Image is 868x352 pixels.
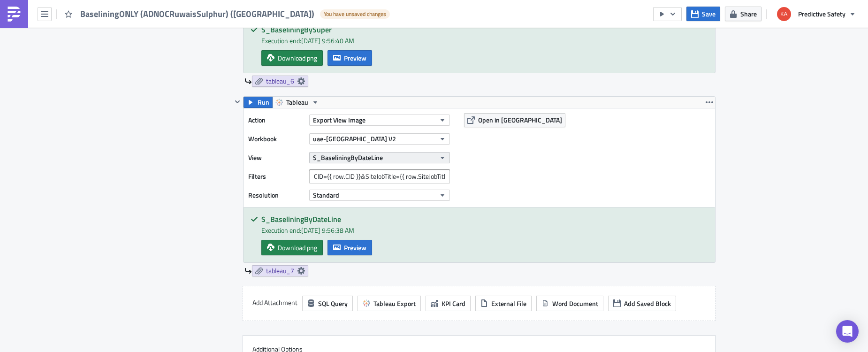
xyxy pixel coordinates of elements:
[261,26,708,33] h5: S_BaseliningBySuper
[252,76,308,87] a: tableau_6
[771,4,861,24] button: Predictive Safety
[4,14,40,22] img: tableau_3
[608,296,676,311] button: Add Saved Block
[4,4,448,63] body: Rich Text Area. Press ALT-0 for help.
[313,190,339,200] span: Standard
[309,169,450,184] input: Filter1=Value1&...
[327,50,372,66] button: Preview
[261,240,323,255] a: Download png
[313,134,396,144] span: uae-[GEOGRAPHIC_DATA] V2
[725,7,761,21] button: Share
[344,243,366,253] span: Preview
[324,10,386,18] span: You have unsaved changes
[4,45,40,53] img: tableau_6
[4,4,40,11] img: tableau_1
[4,55,40,63] img: tableau_7
[309,133,450,145] button: uae-[GEOGRAPHIC_DATA] V2
[464,113,565,127] button: Open in [GEOGRAPHIC_DATA]
[258,97,269,108] span: Run
[309,115,450,126] button: Export View Image
[248,113,305,127] label: Action
[248,151,305,165] label: View
[836,320,859,343] div: Open Intercom Messenger
[261,50,323,66] a: Download png
[491,298,526,308] span: External File
[252,265,308,276] a: tableau_7
[536,296,603,311] button: Word Document
[442,298,465,308] span: KPI Card
[624,298,671,308] span: Add Saved Block
[248,169,305,184] label: Filters
[266,267,294,275] span: tableau_7
[278,53,317,63] span: Download png
[552,298,598,308] span: Word Document
[740,9,757,19] span: Share
[261,215,708,223] h5: S_BaseliningByDateLine
[261,36,708,46] div: Execution end: [DATE] 9:56:40 AM
[475,296,532,311] button: External File
[313,115,365,125] span: Export View Image
[344,53,366,63] span: Preview
[478,115,562,125] span: Open in [GEOGRAPHIC_DATA]
[252,296,297,310] label: Add Attachment
[702,9,716,19] span: Save
[313,153,383,162] span: S_BaseliningByDateLine
[7,7,22,22] img: PushMetrics
[248,132,305,146] label: Workbook
[4,35,40,42] img: tableau_5
[278,243,317,253] span: Download png
[266,77,294,85] span: tableau_6
[327,240,372,255] button: Preview
[244,97,273,108] button: Run
[318,298,348,308] span: SQL Query
[232,96,243,107] button: Hide content
[272,97,322,108] button: Tableau
[798,9,845,19] span: Predictive Safety
[309,190,450,201] button: Standard
[686,7,720,21] button: Save
[4,24,40,32] img: tableau_4
[309,152,450,163] button: S_BaseliningByDateLine
[373,298,416,308] span: Tableau Export
[302,296,353,311] button: SQL Query
[286,97,308,108] span: Tableau
[80,8,315,19] span: BaseliningONLY (ADNOCRuwaisSulphur) ([GEOGRAPHIC_DATA])
[358,296,421,311] button: Tableau Export
[248,188,305,202] label: Resolution
[426,296,471,311] button: KPI Card
[261,225,708,235] div: Execution end: [DATE] 9:56:38 AM
[776,6,792,22] img: Avatar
